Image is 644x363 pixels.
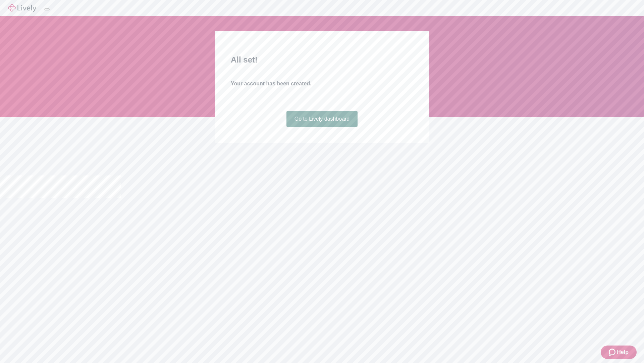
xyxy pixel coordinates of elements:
[286,111,358,127] a: Go to Lively dashboard
[231,80,413,88] h4: Your account has been created.
[44,8,50,10] button: Log out
[617,348,629,356] span: Help
[8,4,36,12] img: Lively
[609,348,617,356] svg: Zendesk support icon
[601,346,637,359] button: Zendesk support iconHelp
[231,54,413,66] h2: All set!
